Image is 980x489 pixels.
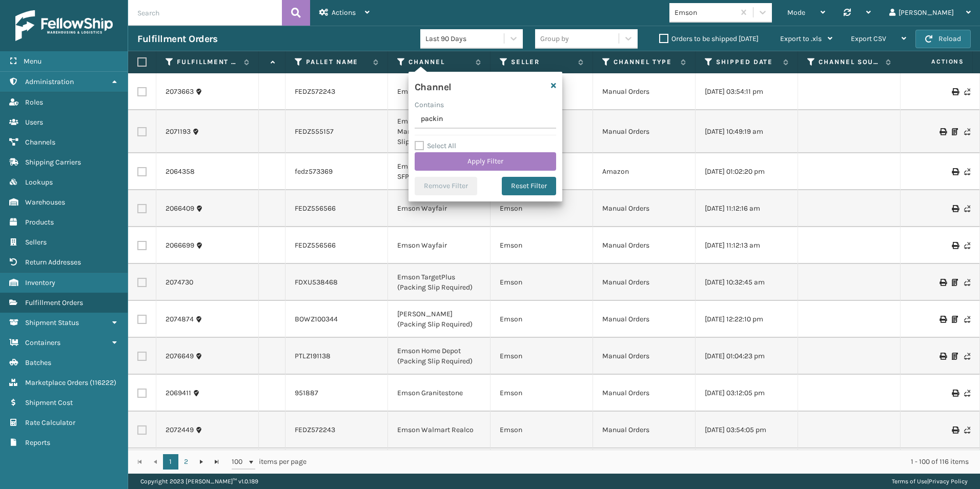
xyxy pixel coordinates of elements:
[388,449,491,485] td: Emson Walmart Realco
[696,227,798,264] td: [DATE] 11:12:13 am
[285,449,388,485] td: FEDZ556566
[952,88,958,95] i: Print Label
[696,190,798,227] td: [DATE] 11:12:16 am
[25,98,43,107] span: Roles
[952,128,958,135] i: Print Packing Slip
[163,454,178,470] a: 1
[388,338,491,375] td: Emson Home Depot (Packing Slip Required)
[491,190,593,227] td: Emson
[321,457,969,467] div: 1 - 100 of 116 items
[780,34,822,43] span: Export to .xls
[166,240,194,251] a: 2066699
[593,227,696,264] td: Manual Orders
[90,378,116,387] span: ( 116222 )
[25,258,81,267] span: Return Addresses
[166,351,194,361] a: 2076649
[964,390,970,397] i: Never Shipped
[25,298,83,307] span: Fulfillment Orders
[232,457,247,467] span: 100
[892,478,927,485] a: Terms of Use
[696,338,798,375] td: [DATE] 01:04:23 pm
[25,138,55,147] span: Channels
[178,454,194,470] a: 2
[593,264,696,301] td: Manual Orders
[696,153,798,190] td: [DATE] 01:02:20 pm
[388,227,491,264] td: Emson Wayfair
[696,73,798,110] td: [DATE] 03:54:11 pm
[952,242,958,249] i: Print Label
[232,454,307,470] span: items per page
[285,375,388,412] td: 951887
[696,449,798,485] td: [DATE] 11:12:19 am
[285,227,388,264] td: FEDZ556566
[332,8,356,17] span: Actions
[209,454,224,470] a: Go to the last page
[285,110,388,153] td: FEDZ555157
[388,190,491,227] td: Emson Wayfair
[25,77,74,86] span: Administration
[388,264,491,301] td: Emson TargetPlus (Packing Slip Required)
[285,264,388,301] td: FDXU538468
[593,375,696,412] td: Manual Orders
[952,205,958,212] i: Print Label
[952,316,958,323] i: Print Packing Slip
[502,177,556,195] button: Reset Filter
[940,316,946,323] i: Print Label
[964,205,970,212] i: Never Shipped
[166,388,191,398] a: 2069411
[25,118,43,127] span: Users
[25,358,51,367] span: Batches
[491,227,593,264] td: Emson
[166,314,194,324] a: 2074874
[593,449,696,485] td: Manual Orders
[388,153,491,190] td: Emson Amazon Realco SFP
[409,57,471,67] label: Channel
[491,338,593,375] td: Emson
[940,279,946,286] i: Print Label
[952,426,958,434] i: Print Label
[952,353,958,360] i: Print Packing Slip
[964,242,970,249] i: Never Shipped
[197,458,206,466] span: Go to the next page
[964,279,970,286] i: Never Shipped
[696,264,798,301] td: [DATE] 10:32:45 am
[819,57,881,67] label: Channel Source
[388,73,491,110] td: Emson Granitestone
[964,353,970,360] i: Never Shipped
[593,73,696,110] td: Manual Orders
[25,218,54,227] span: Products
[696,110,798,153] td: [DATE] 10:49:19 am
[593,301,696,338] td: Manual Orders
[952,279,958,286] i: Print Packing Slip
[25,158,81,167] span: Shipping Carriers
[964,316,970,323] i: Never Shipped
[166,203,194,214] a: 2066409
[851,34,886,43] span: Export CSV
[425,33,505,44] div: Last 90 Days
[952,390,958,397] i: Print Label
[593,190,696,227] td: Manual Orders
[25,418,75,427] span: Rate Calculator
[25,178,53,187] span: Lookups
[491,412,593,449] td: Emson
[940,353,946,360] i: Print Label
[285,301,388,338] td: BOWZ100344
[415,78,452,93] h4: Channel
[716,57,778,67] label: Shipped Date
[388,301,491,338] td: [PERSON_NAME] (Packing Slip Required)
[285,73,388,110] td: FEDZ572243
[929,478,968,485] a: Privacy Policy
[491,301,593,338] td: Emson
[25,278,55,287] span: Inventory
[388,110,491,153] td: Emson BestBuy Marketplace (Packing Slip Required)
[25,238,47,247] span: Sellers
[285,338,388,375] td: PTLZ191138
[964,168,970,175] i: Never Shipped
[415,99,444,110] label: Contains
[25,198,65,207] span: Warehouses
[696,375,798,412] td: [DATE] 03:12:05 pm
[415,110,556,129] input: Type the text you wish to filter on
[675,7,736,18] div: Emson
[787,8,805,17] span: Mode
[166,167,195,177] a: 2064358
